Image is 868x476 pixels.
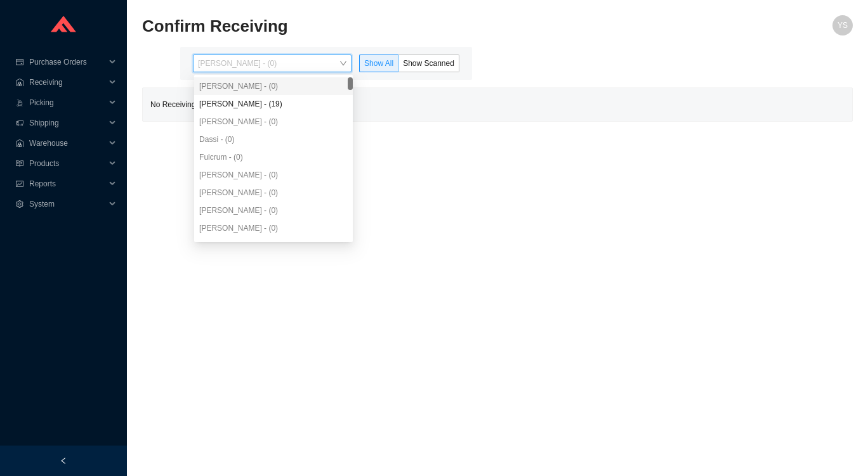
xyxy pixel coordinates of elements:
span: Shipping [29,113,105,133]
div: Fulcrum - (0) [199,151,348,163]
span: Receiving [29,72,105,93]
h2: Confirm Receiving [142,15,675,37]
div: [PERSON_NAME] - (0) [199,187,348,198]
span: setting [15,200,24,208]
div: Dassi - (0) [199,134,348,145]
span: Picking [29,93,105,113]
span: fund [15,180,24,188]
span: Products [29,153,105,174]
div: Angel Negron - (19) [194,95,353,113]
span: Reports [29,174,105,194]
div: No Receiving Batches to Confirm [143,88,852,121]
span: System [29,194,105,214]
span: Yossi Siff - (0) [198,55,346,72]
span: read [15,160,24,167]
div: [PERSON_NAME] - (0) [199,169,348,181]
div: Aron - (0) [194,113,353,131]
div: [PERSON_NAME] - (0) [199,205,348,216]
div: Chaya Amsel - (0) [194,237,353,255]
span: Show Scanned [403,59,454,68]
div: Dassi - (0) [194,131,353,148]
span: YS [838,15,848,35]
span: Show All [364,59,393,68]
div: Yossi Siff - (0) [194,77,353,95]
div: Bart Acosta - (0) [194,184,353,202]
div: [PERSON_NAME] - (0) [199,222,348,234]
div: [PERSON_NAME] - (19) [199,98,348,110]
div: Fradie Altman - (0) [194,202,353,219]
span: Purchase Orders [29,52,105,72]
div: Naomi Altstadter - (0) [194,219,353,237]
div: Miriam Abitbol - (0) [194,166,353,184]
div: [PERSON_NAME] - (0) [199,80,348,92]
div: [PERSON_NAME] - (0) [199,116,348,127]
span: left [60,457,67,465]
span: Warehouse [29,133,105,153]
span: credit-card [15,58,24,66]
div: Fulcrum - (0) [194,148,353,166]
